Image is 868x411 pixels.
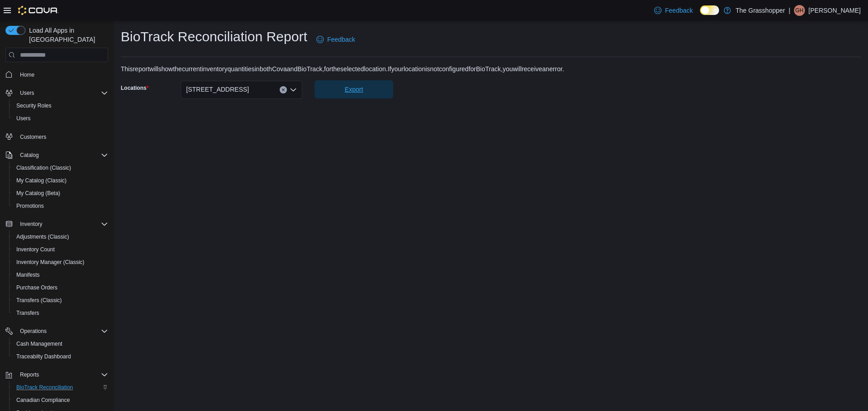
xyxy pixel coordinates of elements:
[16,219,46,230] button: Inventory
[16,326,50,337] button: Operations
[290,86,297,93] button: Open list of options
[2,218,112,230] button: Inventory
[16,69,38,80] a: Home
[315,80,393,98] button: Export
[13,282,108,293] span: Purchase Orders
[9,161,112,174] button: Classification (Classic)
[16,353,71,360] span: Traceabilty Dashboard
[280,86,287,93] button: Clear input
[700,5,719,15] input: Dark Mode
[20,152,39,159] span: Catalog
[2,149,112,161] button: Catalog
[16,88,38,98] button: Users
[16,271,39,279] span: Manifests
[2,68,112,81] button: Home
[13,351,74,362] a: Traceabilty Dashboard
[2,368,112,381] button: Reports
[2,325,112,338] button: Operations
[13,269,108,280] span: Manifests
[16,309,39,317] span: Transfers
[13,338,66,349] a: Cash Management
[121,64,564,73] div: This report will show the current inventory quantities in both Cova and BioTrack, for the selecte...
[186,84,249,95] span: [STREET_ADDRESS]
[16,396,70,404] span: Canadian Compliance
[13,257,108,268] span: Inventory Manager (Classic)
[13,244,108,255] span: Inventory Count
[345,85,363,94] span: Export
[651,1,696,20] a: Feedback
[9,256,112,269] button: Inventory Manager (Classic)
[13,257,88,268] a: Inventory Manager (Classic)
[16,369,108,380] span: Reports
[20,371,39,378] span: Reports
[665,6,693,15] span: Feedback
[9,230,112,243] button: Adjustments (Classic)
[13,269,43,280] a: Manifests
[25,26,108,44] span: Load All Apps in [GEOGRAPHIC_DATA]
[16,297,62,304] span: Transfers (Classic)
[13,113,34,124] a: Users
[13,351,108,362] span: Traceabilty Dashboard
[9,294,112,307] button: Transfers (Classic)
[13,231,73,242] a: Adjustments (Classic)
[9,174,112,187] button: My Catalog (Classic)
[9,394,112,406] button: Canadian Compliance
[13,308,108,318] span: Transfers
[16,190,60,197] span: My Catalog (Beta)
[121,28,307,46] h1: BioTrack Reconciliation Report
[13,395,74,406] a: Canadian Compliance
[13,188,64,199] a: My Catalog (Beta)
[20,133,46,141] span: Customers
[13,100,108,111] span: Security Roles
[20,89,34,97] span: Users
[795,5,804,16] span: GH
[16,177,67,184] span: My Catalog (Classic)
[13,188,108,199] span: My Catalog (Beta)
[13,244,59,255] a: Inventory Count
[13,113,108,124] span: Users
[13,395,108,406] span: Canadian Compliance
[13,162,108,173] span: Classification (Classic)
[20,71,35,78] span: Home
[16,233,69,240] span: Adjustments (Classic)
[13,231,108,242] span: Adjustments (Classic)
[13,295,65,306] a: Transfers (Classic)
[13,201,108,211] span: Promotions
[9,187,112,200] button: My Catalog (Beta)
[16,259,84,266] span: Inventory Manager (Classic)
[13,201,48,211] a: Promotions
[13,308,43,318] a: Transfers
[16,326,108,337] span: Operations
[16,150,108,161] span: Catalog
[16,340,62,347] span: Cash Management
[9,200,112,212] button: Promotions
[9,99,112,112] button: Security Roles
[16,88,108,98] span: Users
[9,112,112,125] button: Users
[20,220,42,228] span: Inventory
[16,164,71,171] span: Classification (Classic)
[9,281,112,294] button: Purchase Orders
[16,384,73,391] span: BioTrack Reconciliation
[9,269,112,281] button: Manifests
[13,175,108,186] span: My Catalog (Classic)
[16,202,44,210] span: Promotions
[18,6,59,15] img: Cova
[13,282,61,293] a: Purchase Orders
[16,219,108,230] span: Inventory
[13,338,108,349] span: Cash Management
[2,130,112,143] button: Customers
[809,5,861,16] p: [PERSON_NAME]
[16,102,51,109] span: Security Roles
[9,307,112,319] button: Transfers
[13,100,55,111] a: Security Roles
[16,369,43,380] button: Reports
[16,115,30,122] span: Users
[9,243,112,256] button: Inventory Count
[735,5,785,16] p: The Grasshopper
[16,246,55,253] span: Inventory Count
[13,162,75,173] a: Classification (Classic)
[13,382,77,393] a: BioTrack Reconciliation
[327,35,355,44] span: Feedback
[16,131,108,142] span: Customers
